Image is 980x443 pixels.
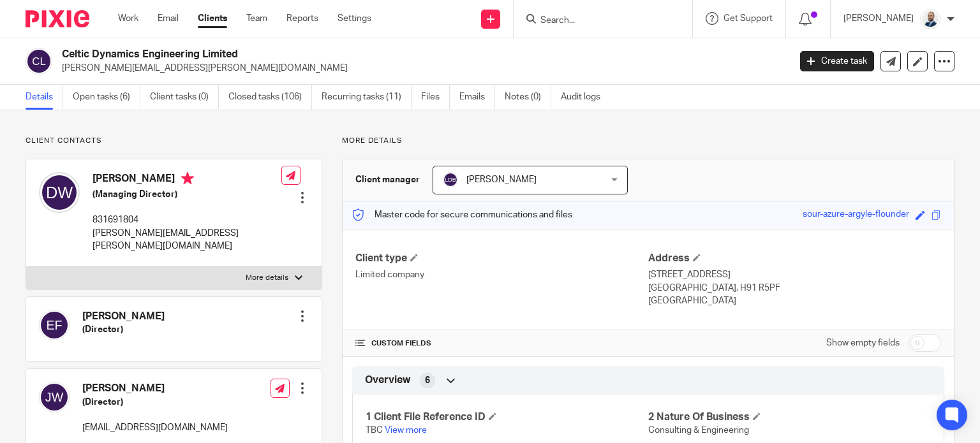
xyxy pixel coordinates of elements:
[342,136,954,146] p: More details
[82,310,165,323] h4: [PERSON_NAME]
[158,12,179,25] a: Email
[355,268,648,281] p: Limited company
[82,382,228,395] h4: [PERSON_NAME]
[561,85,610,110] a: Audit logs
[724,14,773,23] span: Get Support
[365,374,410,387] span: Overview
[181,172,194,185] i: Primary
[648,294,941,307] p: [GEOGRAPHIC_DATA]
[648,426,749,435] span: Consulting & Engineering
[648,268,941,281] p: [STREET_ADDRESS]
[352,208,572,221] p: Master code for secure communications and files
[82,421,228,434] p: [EMAIL_ADDRESS][DOMAIN_NAME]
[246,273,288,283] p: More details
[355,252,648,265] h4: Client type
[198,12,227,25] a: Clients
[93,214,281,226] p: 831691804
[39,382,70,412] img: svg%3E
[443,172,458,187] img: svg%3E
[26,48,52,75] img: svg%3E
[421,85,450,110] a: Files
[93,172,281,188] h4: [PERSON_NAME]
[505,85,551,110] a: Notes (0)
[246,12,267,25] a: Team
[26,85,63,110] a: Details
[322,85,412,110] a: Recurring tasks (11)
[648,410,931,424] h4: 2 Nature Of Business
[920,9,940,29] img: Mark%20LI%20profiler.png
[150,85,219,110] a: Client tasks (0)
[466,175,537,184] span: [PERSON_NAME]
[539,15,654,27] input: Search
[366,410,648,424] h4: 1 Client File Reference ID
[118,12,138,25] a: Work
[355,338,648,349] h4: CUSTOM FIELDS
[62,48,637,61] h2: Celtic Dynamics Engineering Limited
[82,323,165,336] h5: (Director)
[425,374,430,387] span: 6
[82,396,228,409] h5: (Director)
[93,188,281,201] h5: (Managing Director)
[648,282,941,294] p: [GEOGRAPHIC_DATA], H91 R5PF
[826,337,900,349] label: Show empty fields
[39,310,70,340] img: svg%3E
[286,12,318,25] a: Reports
[355,173,420,186] h3: Client manager
[843,12,914,25] p: [PERSON_NAME]
[39,172,80,213] img: svg%3E
[73,85,140,110] a: Open tasks (6)
[803,208,909,222] div: sour-azure-argyle-flounder
[366,426,383,435] span: TBC
[385,426,427,435] a: View more
[26,136,322,146] p: Client contacts
[93,227,281,253] p: [PERSON_NAME][EMAIL_ADDRESS][PERSON_NAME][DOMAIN_NAME]
[228,85,312,110] a: Closed tasks (106)
[338,12,371,25] a: Settings
[26,10,89,27] img: Pixie
[62,62,781,75] p: [PERSON_NAME][EMAIL_ADDRESS][PERSON_NAME][DOMAIN_NAME]
[459,85,495,110] a: Emails
[648,252,941,265] h4: Address
[800,51,874,71] a: Create task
